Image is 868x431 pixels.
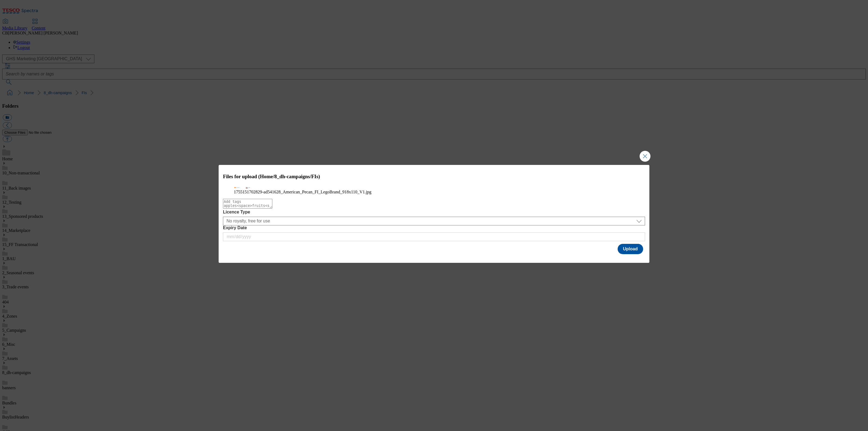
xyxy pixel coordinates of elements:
[223,174,645,180] h3: Files for upload (Home/8_dh-campaigns/FIs)
[223,225,645,230] label: Expiry Date
[618,244,643,254] button: Upload
[234,190,634,194] figcaption: 1755151702829-ad541628_American_Pecan_FI_LegoBrand_918x110_V1.jpg
[219,165,649,263] div: Modal
[234,187,250,189] img: preview
[640,151,650,162] button: Close Modal
[223,210,645,215] label: Licence Type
